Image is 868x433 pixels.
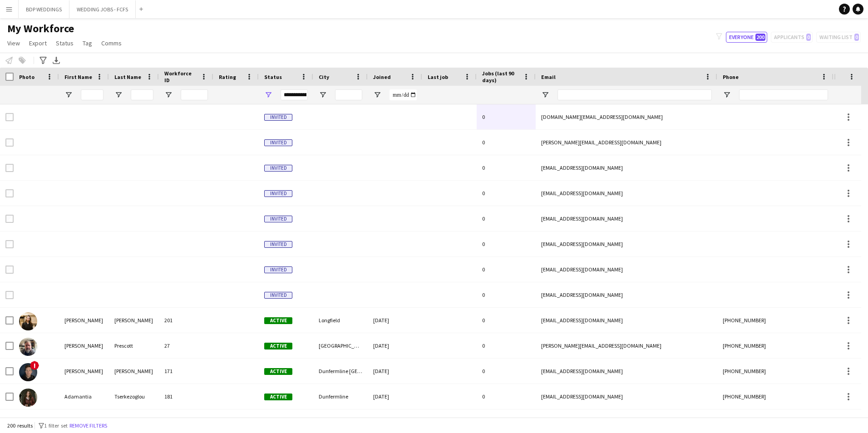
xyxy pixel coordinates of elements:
input: Phone Filter Input [739,89,828,100]
div: [DATE] [368,359,422,384]
input: First Name Filter Input [81,89,104,100]
div: 0 [477,231,536,256]
div: 171 [159,359,213,384]
span: Invited [264,216,292,222]
input: Row Selection is disabled for this row (unchecked) [5,164,14,172]
img: Adam Prescott [19,338,37,356]
button: Open Filter Menu [541,91,549,99]
span: Last job [428,74,448,80]
div: [PHONE_NUMBER] [717,359,833,384]
span: Email [541,74,556,80]
button: Open Filter Menu [64,91,73,99]
span: Invited [264,241,292,248]
span: First Name [64,74,92,80]
input: Row Selection is disabled for this row (unchecked) [5,240,14,248]
div: 201 [159,308,213,333]
span: Active [264,394,292,400]
button: Open Filter Menu [114,91,123,99]
button: BDP WEDDINGS [19,0,69,18]
span: 200 [755,34,765,41]
div: Tserkezoglou [109,384,159,409]
div: [DATE] [368,308,422,333]
span: Invited [264,165,292,172]
div: [PERSON_NAME] [59,359,109,384]
input: City Filter Input [335,89,362,100]
button: WEDDING JOBS - FCFS [69,0,136,18]
div: 0 [477,384,536,409]
span: Invited [264,292,292,299]
div: Dunfermline [GEOGRAPHIC_DATA][PERSON_NAME], [GEOGRAPHIC_DATA] [313,359,368,384]
div: 0 [477,308,536,333]
span: City [319,74,329,80]
span: Active [264,317,292,324]
div: 0 [477,130,536,155]
input: Row Selection is disabled for this row (unchecked) [5,189,14,197]
input: Workforce ID Filter Input [181,89,208,100]
div: 181 [159,384,213,409]
div: Prescott [109,333,159,358]
div: [EMAIL_ADDRESS][DOMAIN_NAME] [536,206,717,231]
div: [PERSON_NAME][EMAIL_ADDRESS][DOMAIN_NAME] [536,333,717,358]
span: Export [29,39,47,47]
a: Status [52,37,77,49]
button: Open Filter Menu [319,91,327,99]
span: Active [264,343,292,349]
div: [DOMAIN_NAME][EMAIL_ADDRESS][DOMAIN_NAME] [536,104,717,129]
input: Last Name Filter Input [131,89,153,100]
div: [PHONE_NUMBER] [717,333,833,358]
span: Joined [373,74,391,80]
span: Last Name [114,74,141,80]
span: Phone [723,74,739,80]
button: Open Filter Menu [164,91,173,99]
div: 0 [477,104,536,129]
span: Status [56,39,74,47]
div: [EMAIL_ADDRESS][DOMAIN_NAME] [536,155,717,180]
span: Active [264,368,292,375]
a: Export [25,37,50,49]
span: Comms [101,39,122,47]
a: View [4,37,24,49]
span: Jobs (last 90 days) [482,70,519,84]
div: [PHONE_NUMBER] [717,384,833,409]
div: [PERSON_NAME] [109,359,159,384]
div: [EMAIL_ADDRESS][DOMAIN_NAME] [536,384,717,409]
div: [PERSON_NAME][EMAIL_ADDRESS][DOMAIN_NAME] [536,130,717,155]
div: 27 [159,333,213,358]
span: Invited [264,114,292,121]
app-action-btn: Advanced filters [38,55,49,66]
input: Row Selection is disabled for this row (unchecked) [5,291,14,299]
button: Everyone200 [726,32,767,43]
span: Tag [83,39,92,47]
div: [EMAIL_ADDRESS][DOMAIN_NAME] [536,359,717,384]
span: Status [264,74,282,80]
input: Email Filter Input [557,89,712,100]
input: Row Selection is disabled for this row (unchecked) [5,215,14,223]
div: [PERSON_NAME] [109,308,159,333]
a: Comms [98,37,125,49]
button: Remove filters [68,421,109,431]
span: Rating [219,74,236,80]
div: [PERSON_NAME] [59,333,109,358]
button: Open Filter Menu [373,91,381,99]
input: Joined Filter Input [390,89,417,100]
div: Dunfermline [313,384,368,409]
div: [EMAIL_ADDRESS][DOMAIN_NAME] [536,231,717,256]
img: Adam Harvey [19,312,37,330]
img: Adamantia Tserkezoglou [19,389,37,407]
span: Invited [264,139,292,146]
a: Tag [79,37,96,49]
span: 1 filter set [44,422,68,429]
span: ! [30,361,39,370]
div: 0 [477,282,536,307]
div: 0 [477,181,536,206]
input: Row Selection is disabled for this row (unchecked) [5,113,14,121]
div: [EMAIL_ADDRESS][DOMAIN_NAME] [536,181,717,206]
button: Open Filter Menu [723,91,731,99]
div: 0 [477,155,536,180]
span: Photo [19,74,35,80]
div: [GEOGRAPHIC_DATA] [313,333,368,358]
app-action-btn: Export XLSX [51,55,62,66]
div: [DATE] [368,333,422,358]
div: Adamantia [59,384,109,409]
input: Row Selection is disabled for this row (unchecked) [5,138,14,147]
